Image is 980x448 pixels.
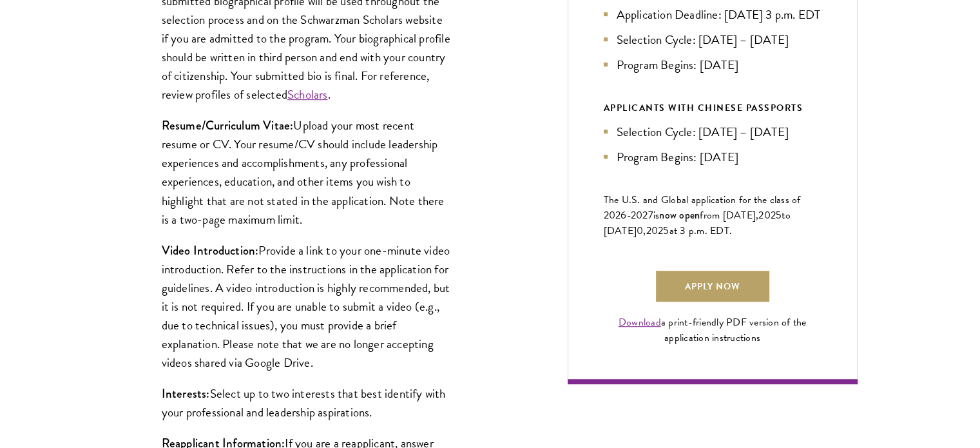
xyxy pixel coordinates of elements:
[656,271,769,302] a: Apply Now
[162,117,294,134] strong: Resume/Curriculum Vitae:
[162,384,452,422] p: Select up to two interests that best identify with your professional and leadership aspirations.
[604,100,821,116] div: APPLICANTS WITH CHINESE PASSPORTS
[700,208,758,223] span: from [DATE],
[653,208,660,223] span: is
[776,208,782,223] span: 5
[162,116,452,228] p: Upload your most recent resume or CV. Your resume/CV should include leadership experiences and ac...
[669,223,733,239] span: at 3 p.m. EDT.
[643,223,646,239] span: ,
[758,208,776,223] span: 202
[604,148,821,166] li: Program Begins: [DATE]
[648,208,653,223] span: 7
[604,208,791,239] span: to [DATE]
[604,55,821,74] li: Program Begins: [DATE]
[663,223,669,239] span: 5
[162,385,210,402] strong: Interests:
[646,223,664,239] span: 202
[162,242,259,259] strong: Video Introduction:
[604,315,821,346] div: a print-friendly PDF version of the application instructions
[604,192,801,223] span: The U.S. and Global application for the class of 202
[627,208,648,223] span: -202
[659,208,700,222] span: now open
[604,5,821,24] li: Application Deadline: [DATE] 3 p.m. EDT
[619,315,661,330] a: Download
[604,122,821,141] li: Selection Cycle: [DATE] – [DATE]
[604,30,821,49] li: Selection Cycle: [DATE] – [DATE]
[637,223,643,239] span: 0
[620,208,626,223] span: 6
[162,241,452,372] p: Provide a link to your one-minute video introduction. Refer to the instructions in the applicatio...
[287,85,328,104] a: Scholars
